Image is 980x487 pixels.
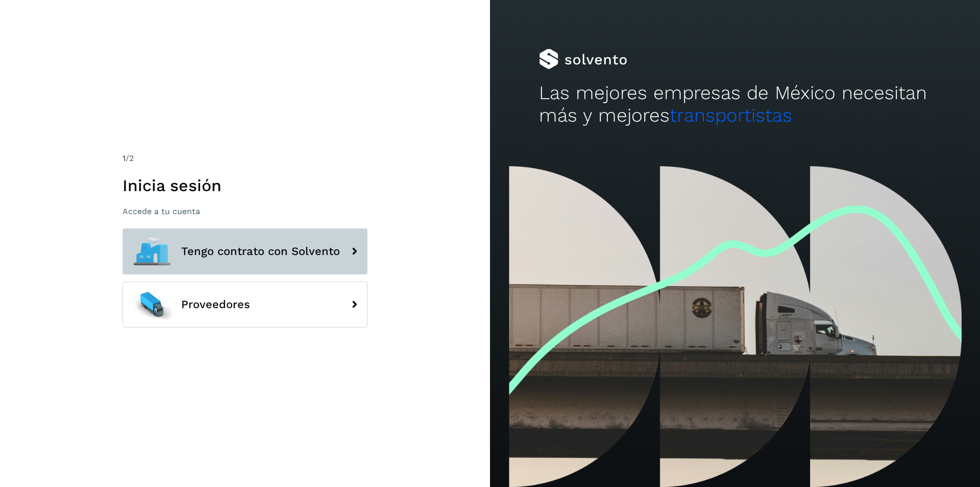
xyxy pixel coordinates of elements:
h1: Inicia sesión [122,176,367,195]
span: transportistas [670,104,792,126]
span: Proveedores [181,298,250,311]
h2: Las mejores empresas de México necesitan más y mejores [539,82,931,127]
span: Tengo contrato con Solvento [181,245,340,258]
div: /2 [122,152,367,165]
button: Tengo contrato con Solvento [122,228,367,274]
button: Proveedores [122,282,367,328]
p: Accede a tu cuenta [122,206,367,216]
span: 1 [122,153,126,163]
